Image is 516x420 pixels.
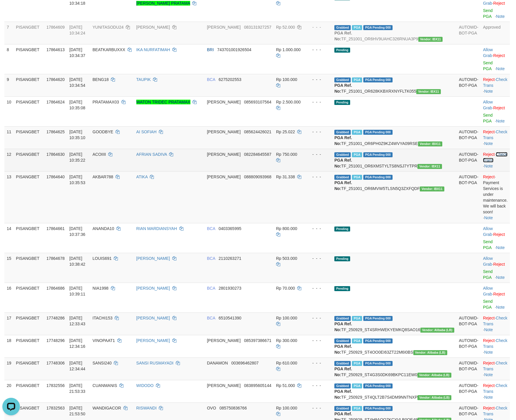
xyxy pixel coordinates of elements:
td: 19 [4,357,14,380]
span: 17864613 [47,47,65,52]
span: [DATE] 10:34:24 [69,25,85,35]
div: - - - [308,383,330,388]
td: PISANGBET [14,44,44,74]
span: Grabbed [334,152,351,157]
span: Rp 52.000 [276,25,295,30]
div: - - - [308,226,330,231]
div: - - - [308,77,330,82]
td: TF_250929_ST4OO0EI63ZT22M6I0BS [332,335,456,357]
span: BENG18 [92,77,109,82]
span: PGA Pending [363,338,393,343]
button: Open LiveChat chat widget [2,2,20,20]
span: 17864620 [47,77,65,82]
span: [DATE] 10:34:37 [69,47,85,58]
td: TF_251001_OR628KKBXRXNYFLTK055 [332,74,456,96]
span: [DATE] 10:37:36 [69,226,85,237]
a: Send PGA [483,239,493,250]
b: PGA Ref. No: [334,135,352,146]
td: 16 [4,283,14,312]
td: TF_250929_ST4QLT2B7S4DM9NNTNXP [332,380,456,402]
td: 18 [4,335,14,357]
div: - - - [308,151,330,157]
a: Note [496,275,505,280]
span: Pending [334,48,350,53]
td: AUTOWD-BOT-PGA [457,357,481,380]
span: Copy 082284645587 to clipboard [244,152,271,157]
td: · [481,96,510,126]
a: Note [496,119,505,123]
a: Send PGA [483,299,493,310]
td: TF_250929_ST4SRHWEKYEMKQ8SAO16 [332,312,456,335]
span: WANDIGACOR [92,406,121,410]
span: 17748306 [47,361,65,365]
a: Reject [483,77,495,82]
a: Reject [493,232,505,237]
span: · [483,286,493,296]
a: Note [496,14,505,19]
a: Reject [483,129,495,134]
a: RIAN MARDIANSYAH [136,226,177,231]
td: 9 [4,74,14,96]
a: Note [484,164,493,168]
td: AUTOWD-BOT-PGA [457,149,481,171]
td: PISANGBET [14,74,44,96]
span: Rp 100.000 [276,406,297,410]
span: Marked by avkrizkynain [352,25,362,30]
span: AKBAR788 [92,174,113,179]
a: Send PGA [483,8,493,19]
span: Pending [334,286,350,291]
td: AUTOWD-BOT-PGA [457,335,481,357]
span: LOUIS691 [92,256,111,261]
a: Note [484,372,493,377]
span: Grabbed [334,383,351,388]
span: Copy 085750836766 to clipboard [219,406,247,410]
span: Rp 300.000 [276,338,297,343]
span: Rp 70.000 [276,286,295,291]
span: Vendor URL: https://order6.1velocity.biz [418,141,443,146]
span: Grabbed [334,316,351,321]
div: - - - [308,338,330,343]
span: BCA [207,77,215,82]
a: Send PGA [483,269,493,280]
span: [PERSON_NAME] [207,152,240,157]
span: Pending [334,100,350,105]
td: · · [481,380,510,402]
td: PISANGBET [14,171,44,223]
span: Copy 088809093968 to clipboard [244,174,271,179]
a: Check Trans [483,338,507,349]
a: Check Trans [483,406,507,416]
a: Check Trans [483,361,507,371]
td: 14 [4,223,14,253]
a: Allow Grab [483,286,493,296]
span: [DATE] 10:35:53 [69,174,85,185]
span: Copy 085397386671 to clipboard [244,338,271,343]
td: AUTOWD-BOT-PGA [457,312,481,335]
td: · [481,253,510,283]
a: Reject [493,262,505,267]
span: BCA [207,226,215,231]
span: BEATKARBUXXX [92,47,125,52]
span: 17864686 [47,286,65,291]
span: ITACHI153 [92,316,112,320]
td: PISANGBET [14,357,44,380]
td: · [481,44,510,74]
span: · [483,47,493,58]
a: Reject [483,406,495,410]
td: AUTOWD-BOT-PGA [457,126,481,149]
span: Grabbed [334,77,351,82]
a: Note [484,350,493,355]
span: [DATE] 10:35:10 [69,129,85,140]
div: - - - [308,315,330,321]
span: Rp 100.000 [276,316,297,320]
span: Marked by avkrizkynain [352,152,362,157]
span: Rp 2.500.000 [276,100,301,104]
b: PGA Ref. No: [334,389,352,400]
div: - - - [308,24,330,30]
a: Reject [493,292,505,296]
td: TF_251001_OR6PH0Z9KZ4WVYA09RSE [332,126,456,149]
td: · [481,223,510,253]
td: PISANGBET [14,126,44,149]
span: Marked by avkyakub [352,77,362,82]
a: Note [484,395,493,400]
span: SANSI240 [92,361,111,365]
